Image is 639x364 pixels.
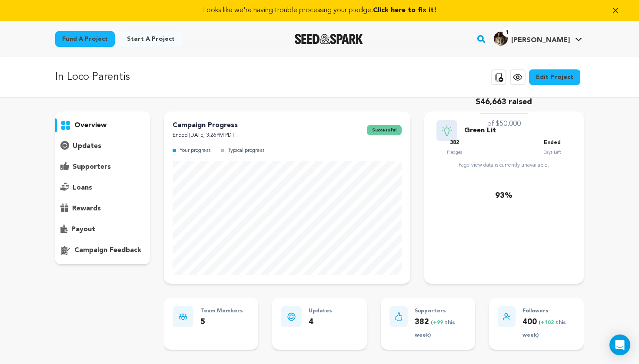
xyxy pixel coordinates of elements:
p: 400 [523,316,575,341]
p: 93% [495,190,513,202]
span: [PERSON_NAME] [511,37,570,44]
p: supporters [73,162,111,172]
a: Seed&Spark Homepage [295,34,363,44]
span: James Chase S.'s Profile [492,30,584,48]
span: 1 [503,28,513,37]
p: Campaign Progress [173,120,238,131]
p: 4 [309,316,332,328]
p: Typical progress [228,146,264,156]
span: ( this week) [415,320,455,338]
a: Looks like we're having trouble processing your pledge.Click here to fix it! [10,5,629,16]
p: campaign feedback [74,245,141,256]
p: updates [73,141,101,151]
p: Pledges [447,148,462,157]
button: overview [55,118,150,132]
p: Green Lit [464,125,496,136]
p: Followers [523,306,575,316]
img: ba2b9190411c6549.jpg [494,32,508,46]
button: updates [55,139,150,153]
p: 382 [450,138,459,148]
p: Ended [544,138,561,148]
img: Seed&Spark Logo Dark Mode [295,34,363,44]
span: Click here to fix it! [373,7,436,14]
p: rewards [72,203,101,214]
button: payout [55,223,150,236]
span: +99 [433,320,445,325]
p: 382 [415,316,466,341]
div: James Chase S.'s Profile [494,32,570,46]
span: ( this week) [523,320,566,338]
div: Open Intercom Messenger [609,334,630,355]
p: payout [71,224,95,235]
button: campaign feedback [55,243,150,257]
p: Updates [309,306,332,316]
a: Start a project [120,31,182,47]
p: Team Members [200,306,243,316]
p: In Loco Parentis [55,69,130,85]
p: Supporters [415,306,466,316]
p: $46,663 raised [476,96,532,108]
span: successful [367,125,402,135]
p: loans [73,183,92,193]
a: Edit Project [529,69,580,85]
p: Ended [DATE] 3:26PM PDT [173,131,238,141]
span: +102 [541,320,556,325]
a: Fund a project [55,31,115,47]
div: Page view data is currently unavailable. [433,162,575,169]
button: loans [55,181,150,195]
a: James Chase S.'s Profile [492,30,584,46]
p: of $50,000 [487,119,521,129]
p: Your progress [180,146,210,156]
p: 5 [200,316,243,328]
button: rewards [55,202,150,216]
p: overview [74,120,106,131]
button: supporters [55,160,150,174]
p: Days Left [543,148,561,157]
